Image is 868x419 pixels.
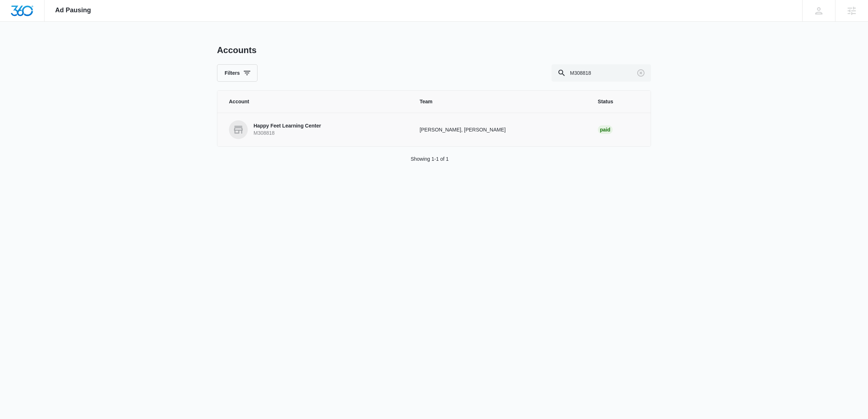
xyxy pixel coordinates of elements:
span: Status [598,98,639,105]
p: Happy Feet Learning Center [254,122,321,130]
p: Showing 1-1 of 1 [410,155,448,163]
button: Clear [635,67,647,79]
h1: Accounts [217,45,256,56]
button: Filters [217,64,258,82]
div: Paid [598,125,613,134]
span: Account [229,98,402,105]
span: Team [420,98,580,105]
input: Search By Account Number [552,64,651,82]
a: Happy Feet Learning CenterM308818 [229,120,402,139]
span: Ad Pausing [55,7,91,14]
p: [PERSON_NAME], [PERSON_NAME] [420,126,580,134]
p: M308818 [254,130,321,137]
